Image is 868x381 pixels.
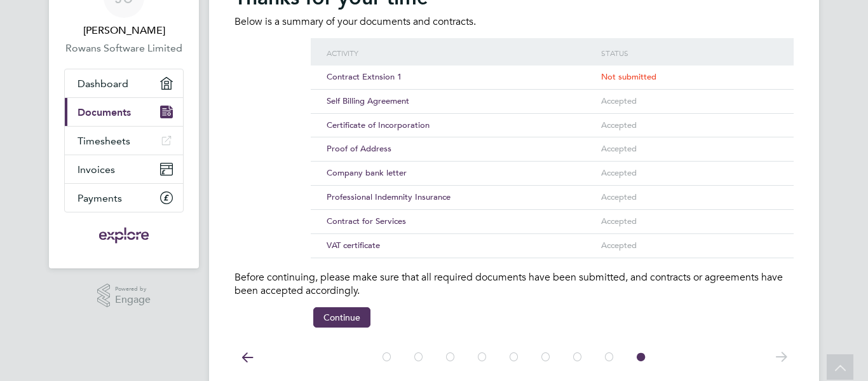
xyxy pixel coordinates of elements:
[97,284,151,308] a: Powered byEngage
[64,41,184,56] a: Rowans Software Limited
[327,143,391,154] span: Proof of Address
[327,240,380,251] span: VAT certificate
[327,120,430,130] span: Certificate of Incorporation
[65,155,183,183] a: Invoices
[601,240,637,251] span: Accepted
[234,15,794,29] p: Below is a summary of your documents and contracts.
[601,143,637,154] span: Accepted
[601,216,637,226] span: Accepted
[601,167,637,178] span: Accepted
[65,127,183,155] a: Timesheets
[327,216,406,226] span: Contract for Services
[601,120,637,130] span: Accepted
[78,192,122,204] span: Payments
[115,294,151,305] span: Engage
[65,69,183,97] a: Dashboard
[78,163,115,176] span: Invoices
[327,71,402,82] span: Contract Extnsion 1
[323,38,598,67] div: Activity
[598,38,781,67] div: Status
[64,225,184,246] a: Go to home page
[78,78,128,90] span: Dashboard
[601,95,637,106] span: Accepted
[601,71,656,82] span: Not submitted
[64,23,184,38] span: Jawad Umar
[327,167,407,178] span: Company bank letter
[601,191,637,202] span: Accepted
[313,307,370,328] button: Continue
[65,98,183,126] a: Documents
[234,271,794,298] p: Before continuing, please make sure that all required documents have been submitted, and contract...
[327,191,451,202] span: Professional Indemnity Insurance
[78,106,131,118] span: Documents
[78,135,130,147] span: Timesheets
[327,95,409,106] span: Self Billing Agreement
[65,184,183,212] a: Payments
[115,284,151,294] span: Powered by
[98,225,151,246] img: exploregroup-logo-retina.png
